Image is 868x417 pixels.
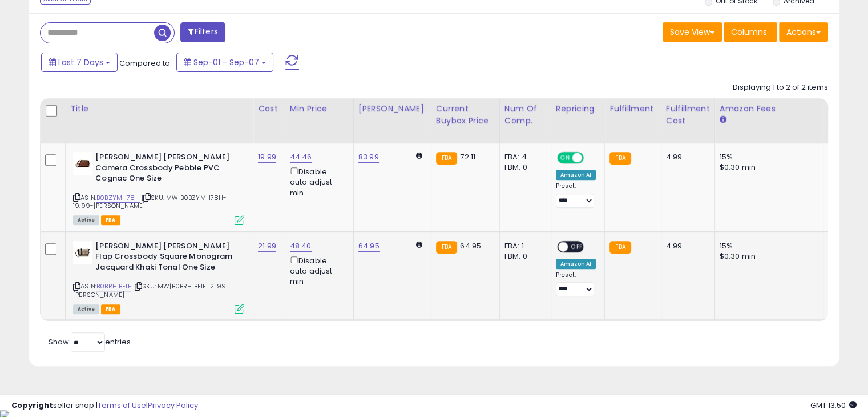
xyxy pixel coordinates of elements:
span: | SKU: MW|B0BRH1BF1F-21.99-[PERSON_NAME] [73,282,230,299]
b: [PERSON_NAME] [PERSON_NAME] Flap Crossbody Square Monogram Jacquard Khaki Tonal One Size [95,241,234,276]
div: 15% [720,152,814,162]
div: Fulfillment Cost [666,103,710,127]
span: ON [558,153,572,163]
div: ASIN: [73,241,244,313]
strong: Copyright [11,400,53,411]
span: Columns [731,26,767,38]
div: Repricing [556,103,600,115]
span: All listings currently available for purchase on Amazon [73,304,99,314]
a: Privacy Policy [148,400,198,411]
div: Amazon AI [556,259,596,269]
small: FBA [609,152,631,165]
div: FBA: 1 [504,241,542,251]
button: Last 7 Days [41,53,118,72]
a: B0BRH1BF1F [96,282,131,291]
span: 72.11 [460,151,475,162]
b: [PERSON_NAME] [PERSON_NAME] Camera Crossbody Pebble PVC Cognac One Size [95,152,234,187]
div: Current Buybox Price [436,103,495,127]
div: Amazon Fees [720,103,818,115]
span: OFF [582,153,600,163]
a: 19.99 [258,151,276,163]
div: Preset: [556,182,596,208]
span: Last 7 Days [58,57,103,68]
a: B0BZYMH78H [96,193,140,203]
div: Displaying 1 to 2 of 2 items [733,82,828,93]
div: Disable auto adjust min [290,165,345,198]
img: 311DjNJqyhL._SL40_.jpg [73,152,92,175]
small: FBA [436,152,457,165]
div: [PERSON_NAME] [358,103,426,115]
div: Preset: [556,271,596,297]
span: Compared to: [119,58,172,69]
div: seller snap | | [11,400,198,411]
div: ASIN: [73,152,244,224]
div: 4.99 [666,152,706,162]
span: FBA [101,304,120,314]
button: Columns [724,22,777,42]
a: 83.99 [358,151,379,163]
span: Sep-01 - Sep-07 [193,57,259,68]
button: Actions [779,22,828,42]
span: OFF [568,242,586,251]
span: 2025-09-15 13:50 GMT [810,400,857,411]
div: Min Price [290,103,349,115]
div: 1 [828,152,863,162]
span: All listings currently available for purchase on Amazon [73,215,99,225]
div: Disable auto adjust min [290,254,345,287]
button: Save View [663,22,722,42]
small: FBA [609,241,631,254]
span: FBA [101,215,120,225]
img: 3132FScZZLL._SL40_.jpg [73,241,92,264]
span: | SKU: MW|B0BZYMH78H-19.99-[PERSON_NAME] [73,193,227,210]
a: 44.46 [290,151,312,163]
div: FBA: 4 [504,152,542,162]
div: $0.30 min [720,251,814,262]
small: FBA [436,241,457,254]
div: 4.99 [666,241,706,251]
div: Amazon AI [556,170,596,180]
div: Title [70,103,248,115]
span: Show: entries [49,336,131,347]
div: 1 [828,241,863,251]
small: Amazon Fees. [720,115,726,125]
div: FBM: 0 [504,162,542,173]
span: 64.95 [460,240,481,251]
div: Num of Comp. [504,103,546,127]
a: 48.40 [290,240,312,252]
div: Fulfillable Quantity [828,103,867,127]
button: Filters [180,22,225,42]
button: Sep-01 - Sep-07 [176,53,273,72]
div: Cost [258,103,280,115]
a: 21.99 [258,240,276,252]
div: $0.30 min [720,162,814,173]
a: 64.95 [358,240,380,252]
div: 15% [720,241,814,251]
a: Terms of Use [98,400,146,411]
div: FBM: 0 [504,251,542,262]
div: Fulfillment [609,103,656,115]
